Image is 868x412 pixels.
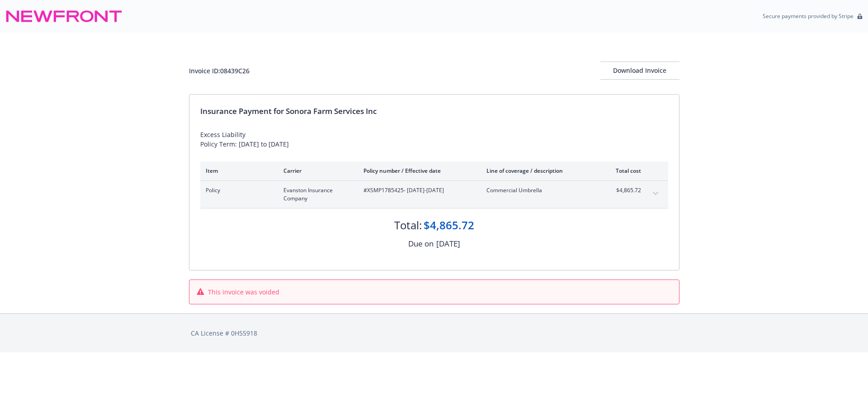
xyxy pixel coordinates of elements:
[363,167,472,175] div: Policy number / Effective date
[283,167,349,175] div: Carrier
[283,186,349,203] span: Evanston Insurance Company
[191,328,678,338] div: CA License # 0H55918
[200,181,668,208] div: PolicyEvanston Insurance Company#XSMP1785425- [DATE]-[DATE]Commercial Umbrella$4,865.72expand con...
[486,186,593,194] span: Commercial Umbrella
[208,287,279,297] span: This invoice was voided
[436,238,460,250] div: [DATE]
[200,130,668,149] div: Excess Liability Policy Term: [DATE] to [DATE]
[424,218,474,233] div: $4,865.72
[648,186,663,201] button: expand content
[200,105,668,117] div: Insurance Payment for Sonora Farm Services Inc
[763,12,854,20] p: Secure payments provided by Stripe
[408,238,434,250] div: Due on
[363,186,472,194] span: #XSMP1785425 - [DATE]-[DATE]
[486,167,593,175] div: Line of coverage / description
[607,167,641,175] div: Total cost
[607,186,641,194] span: $4,865.72
[600,62,679,80] button: Download Invoice
[600,62,679,79] div: Download Invoice
[394,218,422,233] div: Total:
[206,167,269,175] div: Item
[206,186,269,194] span: Policy
[189,66,250,76] div: Invoice ID: 08439C26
